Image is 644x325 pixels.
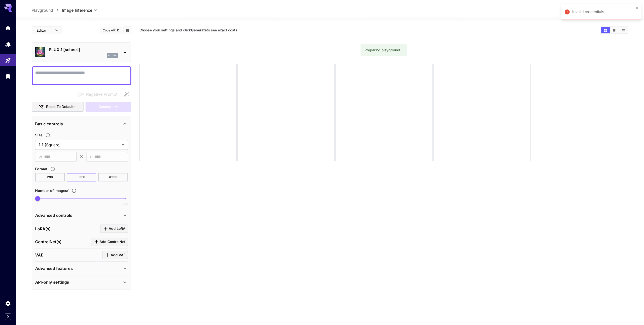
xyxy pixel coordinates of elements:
[109,226,125,232] span: Add LoRA
[139,28,238,32] span: Choose your settings and click to see exact costs.
[100,225,128,233] button: Click to add LoRA
[32,7,53,13] a: Playground
[5,314,11,320] button: Expand sidebar
[35,252,43,258] p: VAE
[35,279,69,285] p: API-only settings
[601,27,610,33] button: Show images in grid view
[37,28,52,33] span: Editor
[90,154,92,160] span: H
[5,25,11,31] div: Home
[35,239,62,245] p: ControlNet(s)
[5,73,11,80] div: Library
[35,133,43,137] span: Size :
[365,46,403,55] div: Preparing playground...
[5,41,11,47] div: Models
[111,252,125,258] span: Add VAE
[35,265,73,271] p: Advanced features
[35,167,48,171] span: Format :
[32,7,62,13] nav: breadcrumb
[35,188,70,193] span: Number of images : 1
[32,102,84,112] button: Reset to defaults
[35,212,72,218] p: Advanced controls
[102,251,128,259] button: Click to add VAE
[35,118,128,130] div: Basic controls
[108,54,116,57] p: flux1s
[191,28,207,32] b: Generate
[35,209,128,221] div: Advanced controls
[125,27,130,33] button: Add to library
[619,27,628,33] button: Show images in list view
[37,202,38,207] span: 1
[35,226,51,232] p: LoRA(s)
[572,9,634,15] div: Invalid credentials
[35,121,63,127] p: Basic controls
[76,91,121,97] span: Negative prompts are not compatible with the selected model.
[35,276,128,288] div: API-only settings
[123,202,128,207] span: 20
[48,166,57,171] button: Choose the file format for the output image.
[91,238,128,246] button: Click to add ControlNet
[62,7,92,13] span: Image Inference
[5,57,11,64] div: Playground
[70,188,79,193] button: Specify how many images to generate in a single request. Each image generation will be charged se...
[99,239,125,245] span: Add ControlNet
[39,142,120,148] span: 1:1 (Square)
[35,262,128,274] div: Advanced features
[35,45,128,60] div: FLUX.1 [schnell]flux1s
[35,173,65,181] button: PNG
[5,300,11,307] div: Settings
[636,6,639,10] button: close
[39,154,42,160] span: W
[98,173,128,181] button: WEBP
[100,27,122,34] button: Copy AIR ID
[601,26,628,34] div: Show images in grid viewShow images in video viewShow images in list view
[43,133,52,138] button: Adjust the dimensions of the generated image by specifying its width and height in pixels, or sel...
[49,47,118,53] p: FLUX.1 [schnell]
[67,173,96,181] button: JPEG
[86,91,117,97] span: Negative Prompt
[610,27,619,33] button: Show images in video view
